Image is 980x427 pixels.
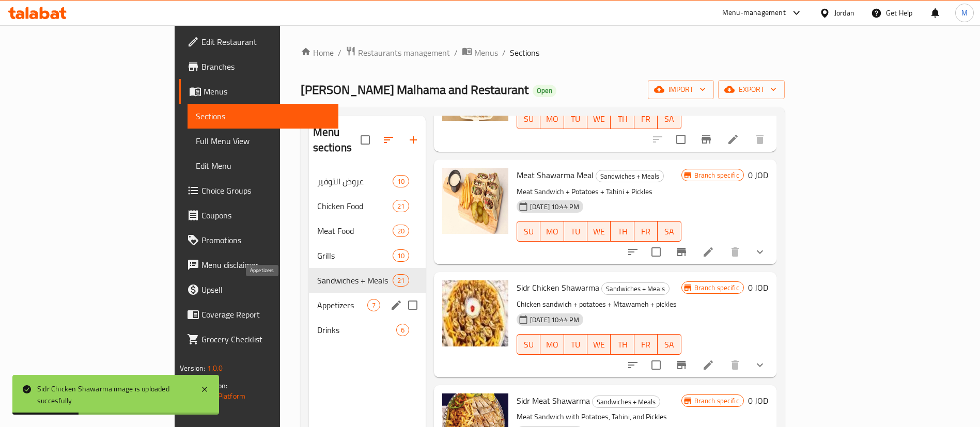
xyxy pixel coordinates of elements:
span: 6 [397,325,409,335]
a: Restaurants management [346,46,450,59]
a: Choice Groups [179,178,338,203]
button: sort-choices [620,353,645,377]
span: Select all sections [354,129,376,151]
span: Chicken Food [317,200,393,212]
span: Sandwiches + Meals [317,274,393,287]
div: items [393,274,409,287]
span: WE [592,112,606,126]
span: Branch specific [690,170,743,180]
span: 21 [393,276,409,286]
a: Coverage Report [179,302,338,327]
div: items [393,175,409,187]
span: 10 [393,177,409,186]
button: SA [658,108,681,129]
div: items [393,200,409,212]
div: Drinks6 [309,318,426,342]
a: Sections [188,104,338,129]
span: 20 [393,226,409,236]
button: SU [517,108,540,129]
span: TU [568,112,583,126]
button: import [648,80,714,99]
button: show more [748,240,772,264]
button: MO [540,221,564,242]
button: TH [611,108,634,129]
svg: Show Choices [754,246,766,258]
span: FR [639,224,654,239]
span: Sidr Meat Shawarma [517,393,590,408]
span: 7 [368,301,380,310]
div: Sandwiches + Meals21 [309,268,426,293]
span: TH [615,224,630,239]
span: Sidr Chicken Shawarma [517,280,599,295]
span: SU [521,337,536,352]
a: Upsell [179,277,338,302]
span: TU [568,337,583,352]
img: Sidr Chicken Shawarma [442,280,508,346]
button: delete [748,127,772,152]
span: Coupons [201,209,330,222]
li: / [502,46,506,59]
button: SU [517,221,540,242]
button: TU [564,221,587,242]
button: TU [564,108,587,129]
span: SA [662,112,677,126]
span: WE [592,337,606,352]
div: items [393,225,409,237]
div: Sandwiches + Meals [592,396,660,408]
a: Promotions [179,228,338,252]
div: Grills10 [309,243,426,268]
span: Full Menu View [196,135,330,147]
span: MO [545,112,559,126]
span: FR [639,112,654,126]
div: عروض التوفير [317,175,393,187]
div: items [393,249,409,262]
span: export [726,83,776,96]
li: / [454,46,458,59]
span: TU [568,224,583,239]
span: TH [615,112,630,126]
a: Branches [179,54,338,79]
button: WE [587,108,611,129]
p: Meat Sandwich with Potatoes, Tahini, and Pickles [517,410,681,423]
span: Choice Groups [201,184,330,197]
button: SA [658,334,681,355]
span: Coverage Report [201,308,330,321]
span: SA [662,224,677,239]
div: items [396,324,409,336]
span: [DATE] 10:44 PM [526,202,583,212]
div: Appetizers7edit [309,293,426,318]
button: delete [723,353,748,377]
span: Sections [510,46,539,59]
button: FR [634,334,658,355]
a: Edit menu item [702,359,714,371]
svg: Show Choices [754,359,766,371]
button: edit [388,297,404,313]
img: Meat Shawarma Meal [442,168,508,234]
span: Sandwiches + Meals [596,170,663,182]
h6: 0 JOD [748,280,768,295]
span: 1.0.0 [207,361,223,375]
button: FR [634,108,658,129]
div: Meat Food [317,225,393,237]
h6: 0 JOD [748,393,768,408]
span: MO [545,337,559,352]
div: Chicken Food21 [309,194,426,218]
span: SU [521,112,536,126]
span: Menus [474,46,498,59]
button: show more [748,353,772,377]
span: Select to update [645,354,667,376]
a: Menus [462,46,498,59]
div: Meat Food20 [309,218,426,243]
span: Grills [317,249,393,262]
span: Menu disclaimer [201,259,330,271]
a: Edit menu item [727,133,739,146]
span: Meat Shawarma Meal [517,167,594,183]
a: Menus [179,79,338,104]
span: Edit Menu [196,160,330,172]
a: Coupons [179,203,338,228]
span: Branch specific [690,396,743,406]
span: Select to update [645,241,667,263]
button: delete [723,240,748,264]
span: WE [592,224,606,239]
